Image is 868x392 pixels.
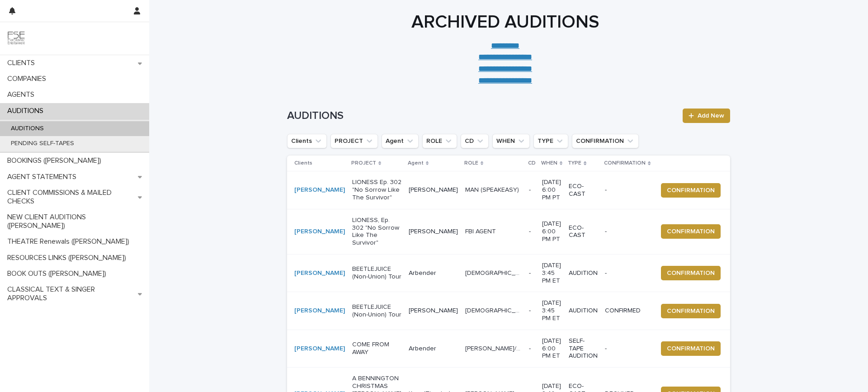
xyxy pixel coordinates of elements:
p: COME FROM AWAY [352,341,401,356]
p: Clients [294,158,312,168]
button: ROLE [422,134,457,148]
button: Agent [382,134,419,148]
p: - [529,269,535,277]
tr: [PERSON_NAME] BEETLEJUICE (Non-Union) TourArbender[DEMOGRAPHIC_DATA] ENSEMBLE DANCERS[DEMOGRAPHIC... [287,254,735,292]
a: [PERSON_NAME] [294,269,345,277]
p: [DATE] 3:45 PM ET [542,299,561,322]
span: CONFIRMATION [667,186,715,195]
p: CLIENTS [4,59,42,67]
p: [DATE] 6:00 PM PT [542,179,561,201]
button: Clients [287,134,327,148]
p: AGENT STATEMENTS [4,173,84,181]
p: CONFIRMED [605,307,650,315]
p: KEVIN J/OTHERS UNDERSTUDY [465,343,524,353]
p: WHEN [541,158,557,168]
span: Add New [698,113,724,119]
button: CONFIRMATION [661,224,721,239]
p: [DATE] 6:00 PM PT [542,220,561,243]
p: CLASSICAL TEXT & SINGER APPROVALS [4,285,138,302]
button: CONFIRMATION [661,304,721,318]
button: CONFIRMATION [661,183,721,198]
p: TYPE [568,158,581,168]
span: CONFIRMATION [667,227,715,236]
p: Agent [408,158,424,168]
p: - [605,345,650,353]
p: CD [528,158,536,168]
p: FEMALE ENSEMBLE DANCERS [465,268,524,277]
a: [PERSON_NAME] [294,345,345,353]
p: SELF-TAPE AUDITION [569,337,598,360]
h1: ARCHIVED AUDITIONS [284,11,727,33]
p: ECO-CAST [569,224,598,240]
p: AUDITION [569,269,598,277]
p: MAN (SPEAKEASY) [465,184,521,194]
a: [PERSON_NAME] [294,307,345,315]
p: - [605,186,650,194]
button: PROJECT [330,134,378,148]
button: CONFIRMATION [572,134,639,148]
p: FBI AGENT [465,226,498,236]
tr: [PERSON_NAME] LIONESS Ep. 302 "No Sorrow Like The Survivor"[PERSON_NAME]MAN (SPEAKEASY)MAN (SPEAK... [287,171,735,209]
a: [PERSON_NAME] [294,186,345,194]
button: CD [461,134,489,148]
tr: [PERSON_NAME] COME FROM AWAYArbender[PERSON_NAME]/OTHERS UNDERSTUDY[PERSON_NAME]/OTHERS UNDERSTUD... [287,330,735,367]
p: - [529,307,535,315]
button: TYPE [533,134,568,148]
p: COMPANIES [4,75,53,83]
p: BEETLEJUICE (Non-Union) Tour [352,303,401,319]
p: [DATE] 3:45 PM ET [542,262,561,284]
p: BOOK OUTS ([PERSON_NAME]) [4,269,113,278]
p: THEATRE Renewals ([PERSON_NAME]) [4,237,137,246]
p: - [529,228,535,236]
p: - [529,345,535,353]
h1: AUDITIONS [287,109,677,123]
p: AUDITION [569,307,598,315]
a: Add New [683,109,730,123]
span: CONFIRMATION [667,269,715,278]
button: WHEN [492,134,530,148]
span: CONFIRMATION [667,307,715,316]
p: - [605,228,650,236]
p: ROLE [464,158,478,168]
p: [PERSON_NAME] [409,307,458,315]
p: CLIENT COMMISSIONS & MAILED CHECKS [4,189,138,206]
p: LIONESS, Ep. 302 "No Sorrow Like The Survivor" [352,217,401,247]
p: CONFIRMATION [604,158,646,168]
button: CONFIRMATION [661,266,721,280]
p: - [529,186,535,194]
p: PROJECT [351,158,376,168]
p: Arbender [409,269,458,277]
p: PENDING SELF-TAPES [4,140,81,147]
p: BOOKINGS ([PERSON_NAME]) [4,156,108,165]
p: NEW CLIENT AUDITIONS ([PERSON_NAME]) [4,213,149,230]
tr: [PERSON_NAME] LIONESS, Ep. 302 "No Sorrow Like The Survivor"[PERSON_NAME]FBI AGENTFBI AGENT -[DAT... [287,209,735,254]
p: RESOURCES LINKS ([PERSON_NAME]) [4,254,133,262]
img: 9JgRvJ3ETPGCJDhvPVA5 [7,29,25,47]
p: AGENTS [4,90,42,99]
button: CONFIRMATION [661,341,721,356]
p: [DATE] 6:00 PM ET [542,337,561,360]
p: [PERSON_NAME] [409,228,458,236]
span: CONFIRMATION [667,344,715,353]
p: LIONESS Ep. 302 "No Sorrow Like The Survivor" [352,179,401,201]
p: Arbender [409,345,458,353]
p: ECO-CAST [569,183,598,198]
p: - [605,269,650,277]
p: BEETLEJUICE (Non-Union) Tour [352,265,401,281]
tr: [PERSON_NAME] BEETLEJUICE (Non-Union) Tour[PERSON_NAME][DEMOGRAPHIC_DATA] ENSEMBLE DANCERS[DEMOGR... [287,292,735,330]
p: FEMALE ENSEMBLE DANCERS [465,305,524,315]
a: [PERSON_NAME] [294,228,345,236]
p: AUDITIONS [4,125,51,132]
p: [PERSON_NAME] [409,186,458,194]
p: AUDITIONS [4,107,51,115]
